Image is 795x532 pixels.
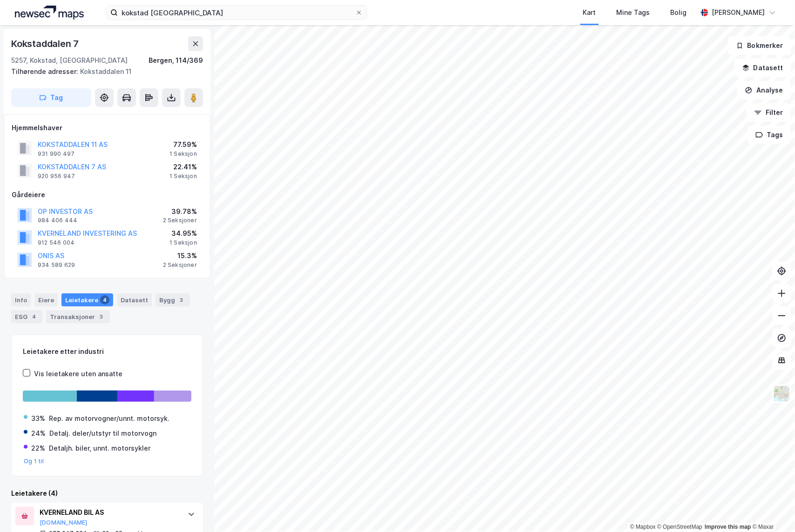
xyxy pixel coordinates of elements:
[34,293,58,306] div: Eiere
[11,55,128,66] div: 5257, Kokstad, [GEOGRAPHIC_DATA]
[747,103,791,122] button: Filter
[118,6,355,20] input: Søk på adresse, matrikkel, gårdeiere, leietakere eller personer
[630,524,656,531] a: Mapbox
[170,150,197,158] div: 1 Seksjon
[11,36,81,51] div: Kokstaddalen 7
[658,524,703,531] a: OpenStreetMap
[170,173,197,180] div: 1 Seksjon
[11,88,91,107] button: Tag
[15,6,84,20] img: logo.a4113a55bc3d86da70a041830d287a7e.svg
[49,443,150,454] div: Detaljh. biler, unnt. motorsykler
[117,293,152,306] div: Datasett
[40,519,88,526] button: [DOMAIN_NAME]
[149,55,203,66] div: Bergen, 114/369
[163,217,197,224] div: 2 Seksjoner
[705,524,751,531] a: Improve this map
[23,346,191,357] div: Leietakere etter industri
[38,150,75,158] div: 931 990 497
[734,59,791,77] button: Datasett
[49,428,156,439] div: Detalj. deler/utstyr til motorvogn
[31,443,45,454] div: 22%
[31,413,45,424] div: 33%
[40,507,178,518] div: KVERNELAND BIL AS
[38,217,77,224] div: 984 406 444
[97,312,106,321] div: 3
[712,7,765,18] div: [PERSON_NAME]
[737,81,791,100] button: Analyse
[170,139,197,150] div: 77.59%
[61,293,113,306] div: Leietakere
[163,206,197,217] div: 39.78%
[748,126,791,144] button: Tags
[583,7,596,18] div: Kart
[34,368,122,379] div: Vis leietakere uten ansatte
[38,173,75,180] div: 920 956 947
[773,385,791,403] img: Z
[11,66,196,77] div: Kokstaddalen 11
[46,310,110,323] div: Transaksjoner
[748,487,795,532] iframe: Chat Widget
[38,239,75,246] div: 912 546 004
[156,293,190,306] div: Bygg
[11,488,203,499] div: Leietakere (4)
[617,7,650,18] div: Mine Tags
[49,413,170,424] div: Rep. av motorvogner/unnt. motorsyk.
[671,7,687,18] div: Bolig
[748,487,795,532] div: Kontrollprogram for chat
[24,458,44,465] button: Og 1 til
[170,161,197,173] div: 22.41%
[11,67,80,75] span: Tilhørende adresser:
[163,250,197,261] div: 15.3%
[100,295,109,305] div: 4
[163,261,197,269] div: 2 Seksjoner
[170,228,197,239] div: 34.95%
[11,293,31,306] div: Info
[170,239,197,246] div: 1 Seksjon
[12,122,203,133] div: Hjemmelshaver
[29,312,39,321] div: 4
[177,295,186,305] div: 3
[12,189,203,200] div: Gårdeiere
[31,428,46,439] div: 24%
[38,261,75,269] div: 934 589 629
[11,310,42,323] div: ESG
[728,36,791,55] button: Bokmerker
